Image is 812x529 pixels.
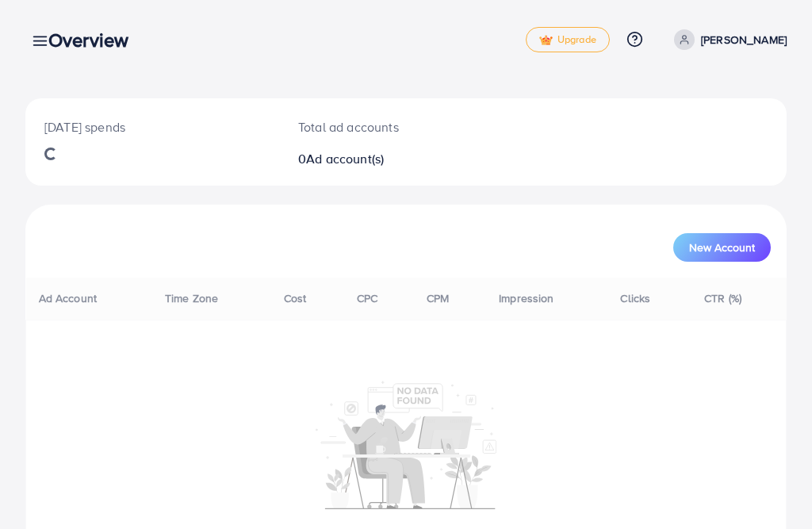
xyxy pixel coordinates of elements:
[539,34,596,46] span: Upgrade
[673,233,771,262] button: New Account
[701,30,787,49] p: [PERSON_NAME]
[539,35,553,46] img: tick
[526,27,610,52] a: tickUpgrade
[668,29,787,50] a: [PERSON_NAME]
[44,117,260,136] p: [DATE] spends
[298,117,450,136] p: Total ad accounts
[306,150,384,167] span: Ad account(s)
[48,29,141,52] h3: Overview
[298,151,450,167] h2: 0
[689,242,755,253] span: New Account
